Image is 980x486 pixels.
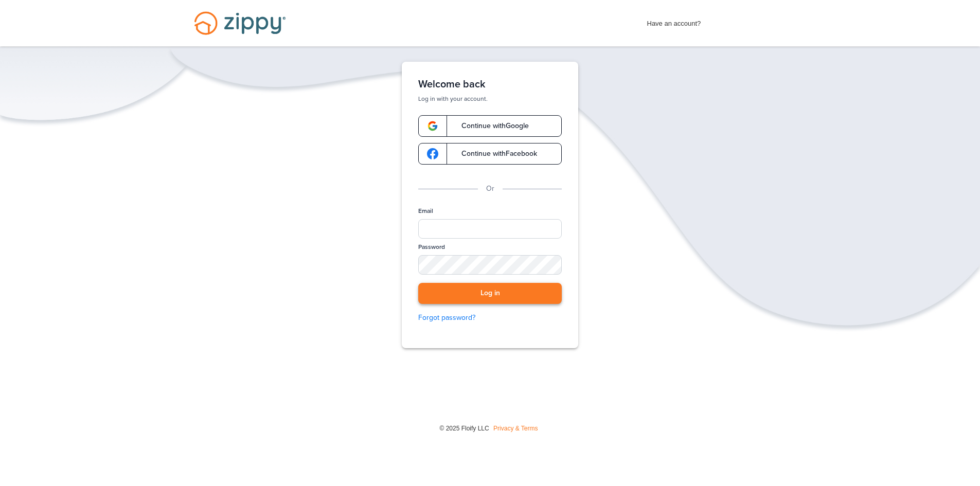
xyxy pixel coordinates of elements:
[439,425,489,432] span: © 2025 Floify LLC
[451,150,537,157] span: Continue with Facebook
[418,255,562,275] input: Password
[427,120,438,132] img: google-logo
[418,312,562,323] a: Forgot password?
[418,143,562,165] a: google-logoContinue withFacebook
[451,122,529,130] span: Continue with Google
[427,148,438,159] img: google-logo
[493,425,538,432] a: Privacy & Terms
[418,115,562,137] a: google-logoContinue withGoogle
[486,183,494,194] p: Or
[418,243,445,251] label: Password
[418,78,562,91] h1: Welcome back
[418,219,562,239] input: Email
[418,207,433,215] label: Email
[418,283,562,304] button: Log in
[418,95,562,103] p: Log in with your account.
[647,13,701,29] span: Have an account?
